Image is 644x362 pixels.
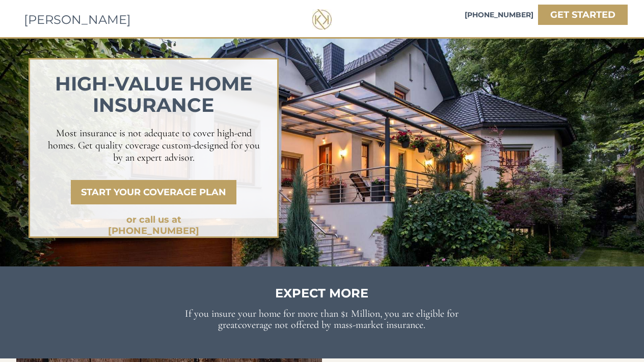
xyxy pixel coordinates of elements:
span: If you insure your home for more than $1 Million, you are eligible for great [185,308,459,331]
span: [PERSON_NAME] [24,12,131,27]
a: or call us at [PHONE_NUMBER] [88,211,220,228]
strong: GET STARTED [550,9,615,20]
span: [PHONE_NUMBER] [465,10,533,19]
span: HIGH-VALUE home insurance [55,72,253,117]
strong: START YOUR COVERAGE PLAN [81,187,226,198]
span: EXPECT MORE [275,286,368,300]
span: Most insurance is not adequate to cover high-end homes. Get quality coverage custom-designed for ... [48,127,260,164]
a: START YOUR COVERAGE PLAN [71,180,236,204]
a: GET STARTED [538,5,628,25]
strong: or call us at [PHONE_NUMBER] [108,214,199,236]
span: coverage not offered by mass-market insurance. [238,319,425,331]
